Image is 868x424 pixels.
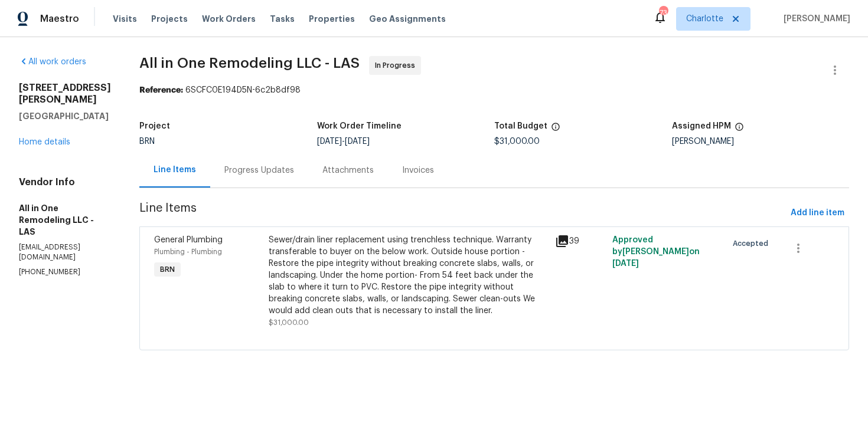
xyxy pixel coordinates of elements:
span: Charlotte [686,13,723,25]
span: [DATE] [317,137,342,146]
h5: All in One Remodeling LLC - LAS [19,202,111,238]
span: In Progress [375,60,420,71]
span: [PERSON_NAME] [779,13,850,25]
span: [DATE] [345,137,370,146]
h5: Work Order Timeline [317,122,402,130]
h5: [GEOGRAPHIC_DATA] [19,110,111,122]
span: All in One Remodeling LLC - LAS [139,56,360,70]
div: Attachments [322,165,374,176]
span: $31,000.00 [269,319,309,326]
div: Sewer/drain liner replacement using trenchless technique. Warranty transferable to buyer on the b... [269,234,548,317]
span: Geo Assignments [369,13,446,25]
div: Progress Updates [224,165,294,176]
div: [PERSON_NAME] [672,137,850,146]
div: 73 [659,7,667,19]
div: Invoices [402,165,434,176]
span: The total cost of line items that have been proposed by Opendoor. This sum includes line items th... [551,122,560,137]
span: Plumbing - Plumbing [154,248,222,255]
span: Line Items [139,202,786,224]
span: The hpm assigned to this work order. [735,122,744,137]
span: Approved by [PERSON_NAME] on [612,236,700,268]
span: Visits [113,13,137,25]
div: Line Items [154,164,196,176]
span: Projects [151,13,188,25]
h5: Total Budget [494,122,547,130]
b: Reference: [139,86,183,94]
div: 39 [555,234,605,248]
div: 6SCFC0E194D5N-6c2b8df98 [139,84,849,96]
span: $31,000.00 [494,137,540,146]
span: General Plumbing [154,236,223,244]
button: Add line item [786,202,849,224]
span: - [317,137,370,146]
span: Accepted [733,238,773,249]
a: Home details [19,138,70,146]
span: Tasks [270,15,295,23]
span: Properties [309,13,355,25]
h4: Vendor Info [19,176,111,188]
p: [EMAIL_ADDRESS][DOMAIN_NAME] [19,242,111,262]
h2: [STREET_ADDRESS][PERSON_NAME] [19,82,111,106]
h5: Project [139,122,170,130]
a: All work orders [19,58,86,66]
span: Work Orders [202,13,256,25]
span: BRN [139,137,155,146]
span: BRN [155,264,180,275]
span: Maestro [40,13,79,25]
p: [PHONE_NUMBER] [19,267,111,277]
span: [DATE] [612,259,639,268]
span: Add line item [791,206,844,221]
h5: Assigned HPM [672,122,731,130]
